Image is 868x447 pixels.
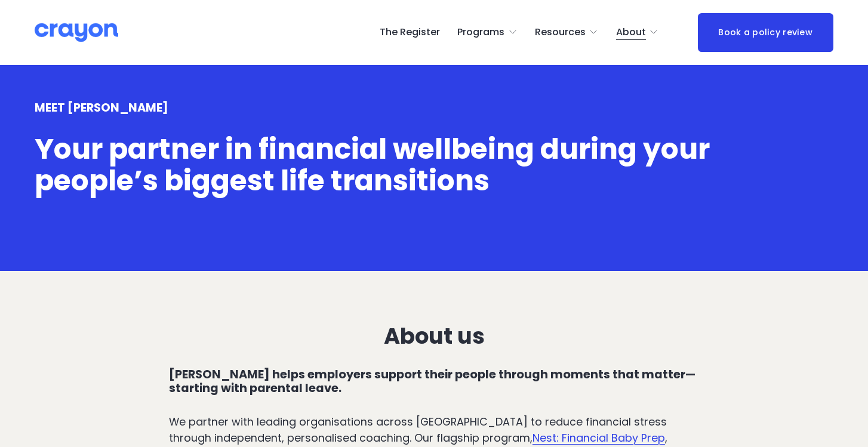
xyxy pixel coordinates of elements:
[35,101,833,115] h4: MEET [PERSON_NAME]
[698,13,833,52] a: Book a policy review
[380,23,440,42] a: The Register
[169,323,699,349] h3: About us
[616,24,646,41] span: About
[535,24,586,41] span: Resources
[457,24,504,41] span: Programs
[169,366,695,396] strong: [PERSON_NAME] helps employers support their people through moments that matter—starting with pare...
[535,23,599,42] a: folder dropdown
[533,430,665,445] a: Nest: Financial Baby Prep
[35,22,118,43] img: Crayon
[35,129,716,201] span: Your partner in financial wellbeing during your people’s biggest life transitions
[616,23,659,42] a: folder dropdown
[457,23,518,42] a: folder dropdown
